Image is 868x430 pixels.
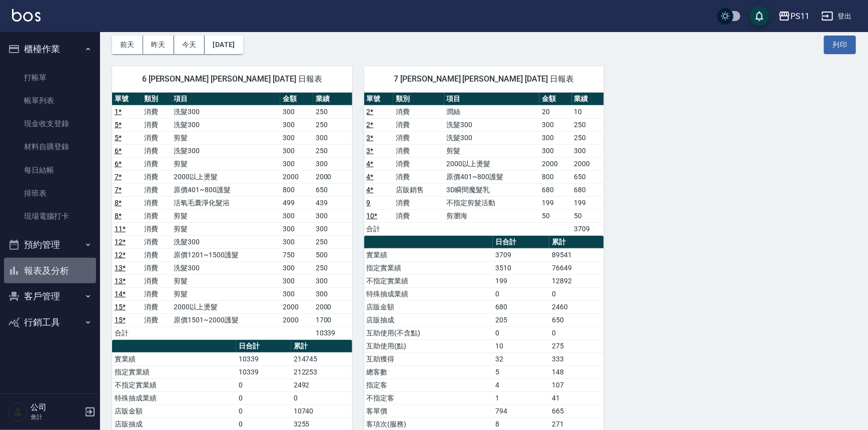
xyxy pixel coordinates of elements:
td: 300 [280,144,313,157]
button: [DATE] [205,36,243,54]
td: 300 [280,157,313,170]
th: 金額 [539,93,572,106]
td: 店販金額 [364,300,493,313]
td: 12892 [549,274,604,287]
td: 洗髮300 [444,118,540,131]
td: 原價401~800護髮 [444,170,540,183]
a: 材料自購登錄 [4,135,96,158]
td: 4 [493,378,549,391]
td: 消費 [142,105,171,118]
th: 單號 [364,93,394,106]
td: 300 [539,131,572,144]
table: a dense table [364,93,604,236]
td: 214745 [291,352,352,365]
td: 潤絲 [444,105,540,118]
td: 50 [539,209,572,222]
td: 0 [549,287,604,300]
td: 680 [539,183,572,196]
td: 剪髮 [444,144,540,157]
td: 199 [539,196,572,209]
td: 10339 [236,365,291,378]
td: 消費 [142,300,171,313]
a: 每日結帳 [4,159,96,182]
td: 消費 [142,170,171,183]
td: 活氧毛囊淨化髮浴 [172,196,281,209]
td: 439 [313,196,352,209]
th: 項目 [172,93,281,106]
td: 300 [280,105,313,118]
th: 單號 [112,93,142,106]
td: 消費 [142,183,171,196]
td: 原價401~800護髮 [172,183,281,196]
td: 300 [539,144,572,157]
td: 300 [280,235,313,248]
th: 日合計 [493,236,549,249]
td: 互助獲得 [364,352,493,365]
img: Person [8,402,28,422]
th: 類別 [142,93,171,106]
td: 800 [539,170,572,183]
td: 不指定客 [364,391,493,404]
td: 89541 [549,248,604,261]
td: 消費 [142,131,171,144]
a: 排班表 [4,182,96,205]
td: 250 [313,261,352,274]
td: 800 [280,183,313,196]
a: 現金收支登錄 [4,112,96,135]
td: 剪髮 [172,222,281,235]
td: 3510 [493,261,549,274]
button: 今天 [174,36,205,54]
td: 10740 [291,404,352,417]
a: 打帳單 [4,66,96,89]
td: 2000 [280,313,313,326]
td: 300 [313,157,352,170]
td: 消費 [142,118,171,131]
td: 300 [313,287,352,300]
td: 1 [493,391,549,404]
td: 0 [236,378,291,391]
td: 2000以上燙髮 [444,157,540,170]
td: 10 [572,105,604,118]
img: Logo [12,9,41,22]
td: 洗髮300 [444,131,540,144]
td: 實業績 [112,352,236,365]
td: 650 [572,170,604,183]
button: 報表及分析 [4,258,96,284]
td: 0 [493,287,549,300]
td: 300 [313,131,352,144]
td: 250 [313,235,352,248]
td: 洗髮300 [172,144,281,157]
td: 250 [313,105,352,118]
td: 680 [572,183,604,196]
td: 消費 [142,144,171,157]
td: 300 [572,144,604,157]
td: 消費 [142,313,171,326]
button: 行銷工具 [4,309,96,335]
td: 300 [280,131,313,144]
button: 櫃檯作業 [4,36,96,62]
td: 199 [493,274,549,287]
td: 205 [493,313,549,326]
td: 剪髮 [172,287,281,300]
td: 2000 [313,300,352,313]
td: 107 [549,378,604,391]
td: 指定實業績 [364,261,493,274]
td: 3709 [572,222,604,235]
td: 客單價 [364,404,493,417]
a: 帳單列表 [4,89,96,112]
td: 不指定實業績 [112,378,236,391]
td: 300 [313,209,352,222]
td: 消費 [142,274,171,287]
td: 消費 [393,157,444,170]
td: 199 [572,196,604,209]
td: 300 [539,118,572,131]
th: 累計 [291,340,352,353]
td: 1700 [313,313,352,326]
td: 3D瞬間魔髮乳 [444,183,540,196]
td: 剪髮 [172,274,281,287]
td: 店販抽成 [364,313,493,326]
div: PS11 [790,10,809,23]
td: 店販金額 [112,404,236,417]
td: 消費 [142,222,171,235]
td: 洗髮300 [172,118,281,131]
